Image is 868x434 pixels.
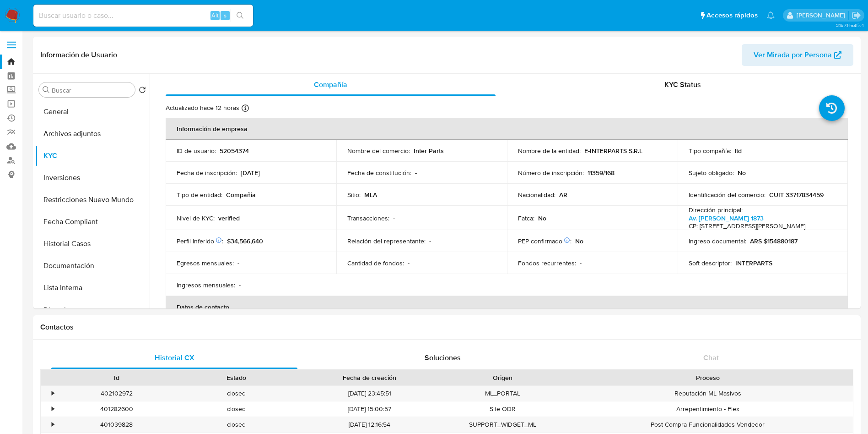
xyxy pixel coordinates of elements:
div: 401282600 [57,401,177,417]
button: Fecha Compliant [35,211,150,233]
input: Buscar [52,86,131,94]
div: [DATE] 12:16:54 [297,417,443,432]
p: INTERPARTS [735,259,772,267]
p: Fecha de constitución : [347,169,411,177]
button: KYC [35,145,150,167]
p: [DATE] [241,169,260,177]
div: 402102972 [57,386,177,401]
p: - [237,259,239,267]
h1: Contactos [40,323,853,332]
span: Soluciones [425,352,461,363]
button: search-icon [231,9,249,22]
p: Dirección principal : [689,206,743,214]
div: • [52,389,54,398]
div: Post Compra Funcionalidades Vendedor [563,417,853,432]
span: Alt [211,11,219,20]
p: andres.vilosio@mercadolibre.com [797,11,848,20]
p: PEP confirmado : [518,237,571,245]
p: Compañia [226,191,256,199]
p: Tipo compañía : [689,147,731,155]
div: closed [177,386,297,401]
p: Número de inscripción : [518,169,584,177]
p: No [738,169,746,177]
div: [DATE] 23:45:51 [297,386,443,401]
p: Tipo de entidad : [177,191,222,199]
p: Fecha de inscripción : [177,169,237,177]
div: [DATE] 15:00:57 [297,401,443,417]
p: No [575,237,583,245]
p: - [429,237,431,245]
div: Origen [449,373,556,382]
span: Chat [703,352,719,363]
button: Historial Casos [35,233,150,255]
span: s [224,11,226,20]
div: Fecha de creación [303,373,437,382]
p: Sujeto obligado : [689,169,734,177]
button: Volver al orden por defecto [139,86,146,96]
button: Restricciones Nuevo Mundo [35,189,150,211]
p: Transacciones : [347,214,389,222]
div: SUPPORT_WIDGET_ML [443,417,563,432]
span: $34,566,640 [227,236,263,246]
a: Av. [PERSON_NAME] 1873 [689,214,764,223]
button: Documentación [35,255,150,277]
p: Cantidad de fondos : [347,259,404,267]
p: Ingresos mensuales : [177,281,235,289]
button: Buscar [43,86,50,93]
button: Lista Interna [35,277,150,299]
p: Nivel de KYC : [177,214,215,222]
p: CUIT 33717834459 [769,191,824,199]
div: Id [63,373,170,382]
p: 52054374 [220,147,249,155]
p: - [393,214,395,222]
div: 401039828 [57,417,177,432]
button: Direcciones [35,299,150,321]
p: Soft descriptor : [689,259,732,267]
p: Nacionalidad : [518,191,555,199]
button: General [35,101,150,123]
span: Accesos rápidos [706,11,758,20]
p: 11359/168 [588,169,615,177]
button: Archivos adjuntos [35,123,150,145]
p: ARS $154880187 [750,237,798,245]
p: ID de usuario : [177,147,216,155]
p: - [239,281,241,289]
p: E-INTERPARTS S.R.L [584,147,642,155]
div: • [52,405,54,413]
p: - [408,259,410,267]
p: AR [559,191,567,199]
div: ML_PORTAL [443,386,563,401]
span: Ver Mirada por Persona [754,44,832,66]
a: Salir [852,11,861,20]
p: Ingreso documental : [689,237,746,245]
a: Notificaciones [767,11,775,19]
p: Egresos mensuales : [177,259,234,267]
span: Historial CX [155,352,194,363]
th: Datos de contacto [166,296,848,318]
p: No [538,214,546,222]
p: Relación del representante : [347,237,426,245]
button: Inversiones [35,167,150,189]
div: closed [177,417,297,432]
div: Reputación ML Masivos [563,386,853,401]
p: ltd [735,147,742,155]
input: Buscar usuario o caso... [33,10,253,22]
p: Identificación del comercio : [689,191,766,199]
div: • [52,420,54,429]
span: KYC Status [664,79,701,90]
div: Arrepentimiento - Flex [563,401,853,417]
p: Perfil Inferido : [177,237,223,245]
p: - [580,259,582,267]
h1: Información de Usuario [40,50,117,60]
p: verified [218,214,240,222]
div: Proceso [569,373,846,382]
p: MLA [364,191,377,199]
p: Actualizado hace 12 horas [166,104,239,112]
p: Nombre del comercio : [347,147,410,155]
h4: CP: [STREET_ADDRESS][PERSON_NAME] [689,222,805,231]
span: Compañía [314,79,347,90]
p: Fondos recurrentes : [518,259,576,267]
button: Ver Mirada por Persona [742,44,853,66]
div: Estado [183,373,290,382]
p: Fatca : [518,214,534,222]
